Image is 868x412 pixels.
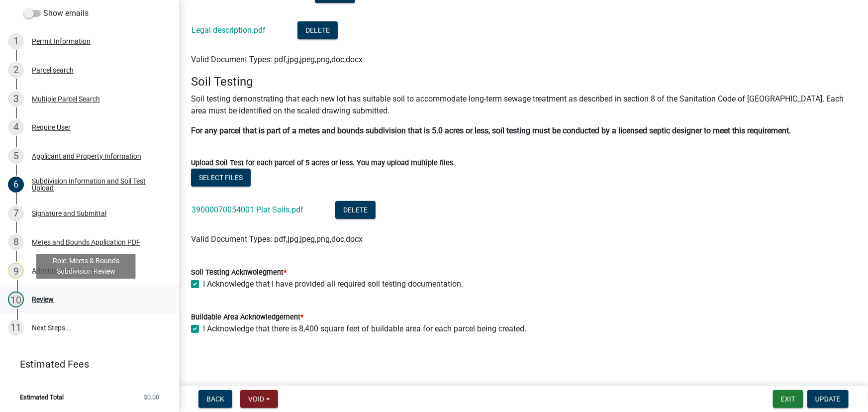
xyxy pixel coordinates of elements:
[191,169,251,187] button: Select files
[8,91,24,107] div: 3
[32,124,71,131] div: Require User
[32,239,140,246] div: Metes and Bounds Application PDF
[8,148,24,164] div: 5
[248,395,264,403] span: Void
[8,354,163,374] a: Estimated Fees
[203,278,463,290] label: I Acknowledge that I have provided all required soil testing documentation.
[32,38,91,45] div: Permit Information
[206,395,224,403] span: Back
[8,292,24,308] div: 10
[32,210,106,217] div: Signature and Submittal
[32,178,163,192] div: Subdivision Information and Soil Test Upload
[191,160,455,167] label: Upload Soil Test for each parcel of 5 acres or less. You may upload multiple files.
[8,62,24,78] div: 2
[807,390,849,408] button: Update
[8,234,24,250] div: 8
[32,67,74,74] div: Parcel search
[203,323,526,335] label: I Acknowledge that there is 8,400 square feet of buildable area for each parcel being created.
[8,206,24,221] div: 7
[335,201,376,219] button: Delete
[191,93,856,117] p: Soil testing demonstrating that each new lot has suitable soil to accommodate long-term sewage tr...
[191,55,363,64] span: Valid Document Types: pdf,jpg,jpeg,png,doc,docx
[773,390,803,408] button: Exit
[815,395,841,403] span: Update
[32,96,100,103] div: Multiple Parcel Search
[8,320,24,336] div: 11
[297,26,338,36] wm-modal-confirm: Delete Document
[191,126,791,135] strong: For any parcel that is part of a metes and bounds subdivision that is 5.0 acres or less, soil tes...
[8,119,24,135] div: 4
[192,205,303,214] a: 39000070054001 Plat Soils.pdf
[32,296,54,303] div: Review
[240,390,278,408] button: Void
[191,234,363,244] span: Valid Document Types: pdf,jpg,jpeg,png,doc,docx
[297,21,338,39] button: Delete
[191,75,856,89] h4: Soil Testing
[36,254,136,279] div: Role: Meets & Bounds Subdivision Review
[191,269,287,276] label: Soil Testing Acknwolegment
[24,7,89,19] label: Show emails
[32,153,141,160] div: Applicant and Property Information
[8,33,24,49] div: 1
[144,394,159,401] span: $0.00
[335,206,376,215] wm-modal-confirm: Delete Document
[191,314,303,321] label: Buildable Area Acknowledgement
[192,25,266,35] a: Legal description.pdf
[198,390,232,408] button: Back
[32,267,100,274] div: Administrative Review
[8,177,24,193] div: 6
[20,394,64,401] span: Estimated Total
[8,263,24,279] div: 9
